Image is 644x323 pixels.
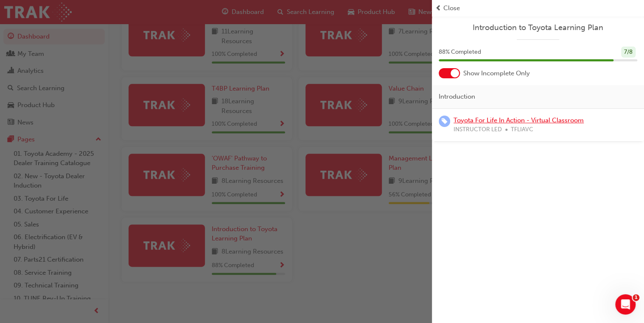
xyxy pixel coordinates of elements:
[511,125,533,135] span: TFLIAVC
[615,294,636,315] iframe: Intercom live chat
[454,125,502,135] span: INSTRUCTOR LED
[439,92,475,102] span: Introduction
[454,116,584,124] a: Toyota For Life In Action - Virtual Classroom
[463,69,530,78] span: Show Incomplete Only
[435,3,442,13] span: prev-icon
[633,294,639,301] span: 1
[621,47,636,58] div: 7 / 8
[439,116,450,127] span: learningRecordVerb_ENROLL-icon
[443,3,460,13] span: Close
[439,47,481,57] span: 88 % Completed
[439,23,637,33] a: Introduction to Toyota Learning Plan
[435,3,641,13] button: prev-iconClose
